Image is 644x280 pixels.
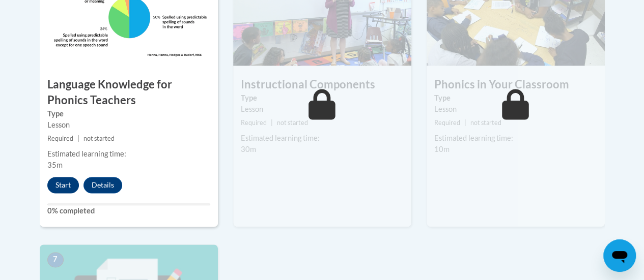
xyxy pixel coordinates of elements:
div: Estimated learning time: [241,133,404,144]
label: Type [434,92,597,104]
label: Type [241,92,404,104]
div: Estimated learning time: [47,148,210,160]
div: Lesson [47,119,210,131]
span: | [464,119,466,127]
span: not started [470,119,501,127]
div: Lesson [434,104,597,115]
span: | [271,119,273,127]
span: Required [47,135,73,142]
span: Required [434,119,460,127]
span: | [77,135,79,142]
button: Start [47,177,79,193]
span: 10m [434,145,450,153]
span: not started [277,119,308,127]
div: Estimated learning time: [434,133,597,144]
span: 35m [47,161,63,169]
span: not started [83,135,115,142]
span: 7 [47,252,64,267]
button: Details [83,177,122,193]
label: Type [47,108,210,119]
span: 30m [241,145,256,153]
span: Required [241,119,267,127]
h3: Instructional Components [233,77,411,92]
iframe: Button to launch messaging window [603,239,636,272]
label: 0% completed [47,205,210,216]
h3: Phonics in Your Classroom [427,77,605,92]
h3: Language Knowledge for Phonics Teachers [40,77,218,108]
div: Lesson [241,104,404,115]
